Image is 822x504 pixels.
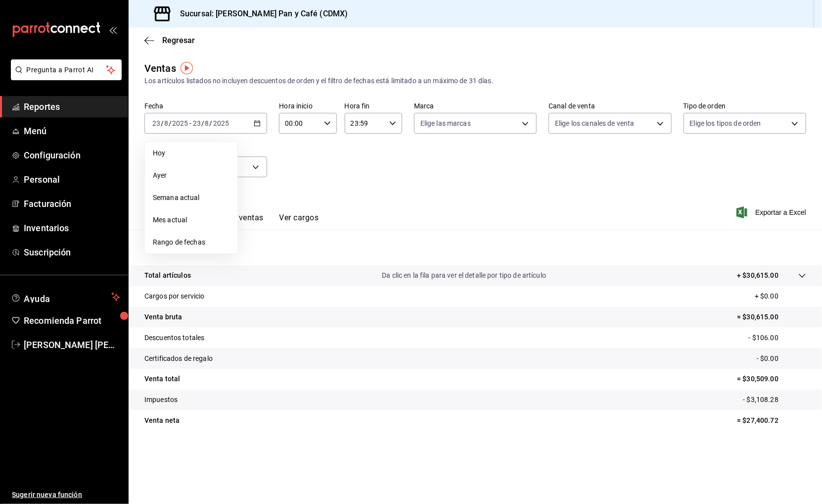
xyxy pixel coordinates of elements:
button: Regresar [144,36,195,45]
p: - $106.00 [749,333,806,343]
span: Ayuda [24,291,107,303]
span: - [189,119,191,127]
input: -- [152,119,161,127]
p: Venta neta [144,415,180,426]
input: -- [205,119,210,127]
div: Ventas [144,61,176,76]
input: -- [192,119,201,127]
label: Marca [414,103,537,110]
span: Inventarios [24,221,120,235]
span: Reportes [24,100,120,113]
span: Semana actual [153,193,229,203]
span: Menú [24,124,120,138]
p: = $30,615.00 [737,312,806,322]
p: Da clic en la fila para ver el detalle por tipo de artículo [382,270,546,281]
span: Rango de fechas [153,237,229,248]
p: Certificados de regalo [144,353,213,364]
span: Elige los tipos de orden [690,118,761,128]
span: Hoy [153,148,229,158]
span: Ayer [153,170,229,181]
input: ---- [213,119,229,127]
span: Sugerir nueva función [12,490,120,500]
input: ---- [172,119,188,127]
span: Configuración [24,149,120,162]
span: Recomienda Parrot [24,314,120,327]
button: Exportar a Excel [738,206,806,218]
p: Descuentos totales [144,333,204,343]
span: Personal [24,173,120,186]
a: Pregunta a Parrot AI [7,72,122,82]
label: Hora fin [345,103,402,110]
img: Tooltip marker [181,62,193,74]
p: Venta total [144,374,180,384]
div: Los artículos listados no incluyen descuentos de orden y el filtro de fechas está limitado a un m... [144,76,806,86]
p: Cargos por servicio [144,291,205,302]
span: Regresar [162,36,195,45]
input: -- [164,119,169,127]
span: / [210,119,213,127]
span: Pregunta a Parrot AI [27,65,106,75]
span: Mes actual [153,215,229,225]
span: / [161,119,164,127]
p: Total artículos [144,270,191,281]
span: [PERSON_NAME] [PERSON_NAME] [24,338,120,352]
p: Impuestos [144,395,178,405]
div: navigation tabs [160,213,319,230]
h3: Sucursal: [PERSON_NAME] Pan y Café (CDMX) [172,8,348,20]
p: = $27,400.72 [737,415,806,426]
p: Venta bruta [144,312,182,322]
span: Elige los canales de venta [555,118,634,128]
label: Tipo de orden [684,103,806,110]
p: Resumen [144,242,806,253]
span: / [201,119,204,127]
button: Pregunta a Parrot AI [11,59,122,80]
label: Hora inicio [279,103,336,110]
button: open_drawer_menu [109,26,117,34]
p: = $30,509.00 [737,374,806,384]
label: Canal de venta [548,103,671,110]
button: Ver ventas [225,213,264,230]
span: / [169,119,172,127]
span: Facturación [24,197,120,210]
span: Elige las marcas [420,118,471,128]
p: - $3,108.28 [743,395,806,405]
button: Ver cargos [279,213,319,230]
p: + $0.00 [755,291,806,302]
p: + $30,615.00 [737,270,778,281]
span: Suscripción [24,246,120,259]
label: Fecha [144,103,267,110]
p: - $0.00 [757,353,806,364]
